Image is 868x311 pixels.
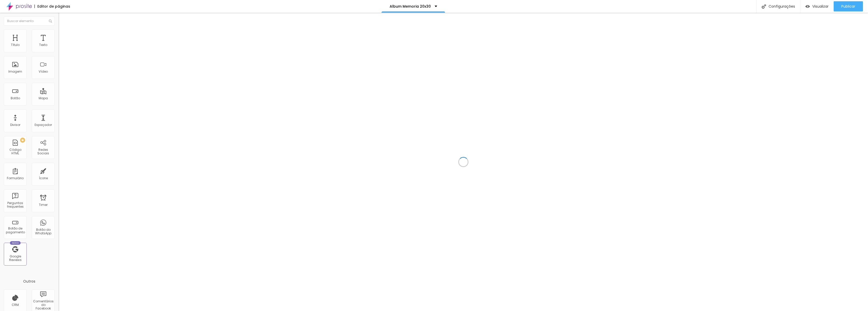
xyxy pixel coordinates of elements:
div: Ícone [39,176,48,180]
div: Google Reviews [5,255,25,262]
div: Código HTML [5,148,25,155]
button: Publicar [834,1,863,11]
div: Botão do WhatsApp [33,228,53,235]
span: Visualizar [812,4,829,8]
button: Visualizar [800,1,834,11]
img: view-1.svg [805,4,810,9]
div: Formulário [7,176,24,180]
div: Botão de pagamento [5,227,25,234]
div: CRM [12,303,19,307]
p: Album Memoria 20x30 [390,5,431,8]
img: Icone [49,20,52,23]
div: Novo [10,241,21,245]
span: Publicar [841,4,855,8]
div: Divisor [10,123,20,127]
div: Redes Sociais [33,148,53,155]
div: Título [11,43,20,47]
div: Mapa [39,96,48,100]
div: Imagem [8,70,22,73]
div: Botão [11,96,20,100]
div: Perguntas frequentes [5,201,25,209]
div: Editor de páginas [34,5,70,8]
img: Icone [762,4,766,9]
div: Texto [39,43,47,47]
div: Vídeo [39,70,48,73]
input: Buscar elemento [4,17,55,26]
div: Comentários do Facebook [33,300,53,310]
div: Timer [39,203,48,207]
div: Espaçador [35,123,52,127]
